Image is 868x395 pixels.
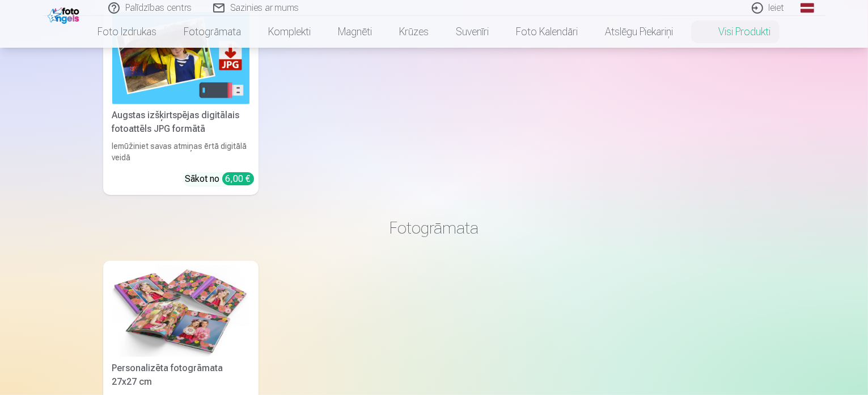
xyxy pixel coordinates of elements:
img: Personalizēta fotogrāmata 27x27 cm [112,265,249,357]
a: Magnēti [324,16,386,48]
h3: Fotogrāmata [112,218,756,238]
a: Augstas izšķirtspējas digitālais fotoattēls JPG formātāAugstas izšķirtspējas digitālais fotoattēl... [103,7,259,194]
a: Atslēgu piekariņi [591,16,687,48]
div: Personalizēta fotogrāmata 27x27 cm [108,361,254,389]
div: Iemūžiniet savas atmiņas ērtā digitālā veidā [108,140,254,163]
a: Krūzes [386,16,442,48]
img: Augstas izšķirtspējas digitālais fotoattēls JPG formātā [112,12,249,103]
img: /fa1 [48,5,82,24]
a: Visi produkti [687,16,784,48]
div: Sākot no [185,172,254,186]
a: Fotogrāmata [170,16,255,48]
div: 6,00 € [222,172,254,185]
a: Komplekti [255,16,324,48]
div: Augstas izšķirtspējas digitālais fotoattēls JPG formātā [108,109,254,136]
a: Suvenīri [442,16,502,48]
a: Foto izdrukas [84,16,170,48]
a: Foto kalendāri [502,16,591,48]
